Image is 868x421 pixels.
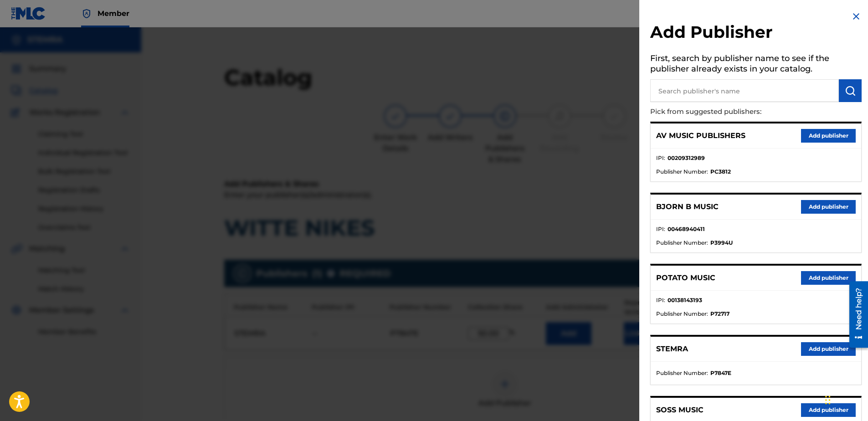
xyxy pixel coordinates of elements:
iframe: Chat Widget [822,377,868,421]
span: Publisher Number : [656,310,708,318]
span: Publisher Number : [656,168,708,176]
p: BJORN B MUSIC [656,201,719,212]
strong: 00468940411 [668,225,705,233]
img: MLC Logo [11,7,46,20]
iframe: Resource Center [842,278,868,351]
button: Add publisher [801,271,856,285]
div: Slepen [825,386,831,414]
button: Add publisher [801,200,856,214]
p: SOSS MUSIC [656,405,704,416]
p: Pick from suggested publishers: [650,102,810,122]
button: Add publisher [801,342,856,356]
p: AV MUSIC PUBLISHERS [656,130,745,141]
img: Top Rightsholder [81,8,92,19]
strong: P72717 [710,310,729,318]
strong: 00209312989 [668,154,705,162]
span: IPI : [656,225,665,233]
div: Chatwidget [822,377,868,421]
input: Search publisher's name [650,79,839,102]
img: Search Works [845,85,856,96]
strong: P3994U [710,239,733,247]
h2: Add Publisher [650,22,862,45]
span: Member [98,8,129,19]
span: Publisher Number : [656,369,708,377]
span: IPI : [656,154,665,162]
p: POTATO MUSIC [656,272,715,283]
span: Publisher Number : [656,239,708,247]
strong: PC3812 [710,168,731,176]
p: STEMRA [656,344,688,354]
button: Add publisher [801,403,856,417]
h5: First, search by publisher name to see if the publisher already exists in your catalog. [650,51,862,79]
button: Add publisher [801,129,856,143]
strong: P7847E [710,369,731,377]
strong: 00138143193 [668,296,702,304]
span: IPI : [656,296,665,304]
